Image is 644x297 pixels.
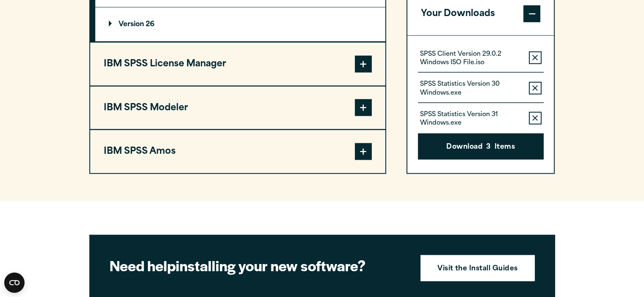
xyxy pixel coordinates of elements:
[110,256,406,275] h2: installing your new software?
[407,35,554,173] div: Your Downloads
[95,8,385,41] summary: Version 26
[418,134,544,160] button: Download3Items
[90,87,385,130] button: IBM SPSS Modeler
[437,264,518,275] strong: Visit the Install Guides
[420,50,522,67] p: SPSS Client Version 29.0.2 Windows ISO File.iso
[4,272,25,293] button: Open CMP widget
[486,142,491,153] span: 3
[110,255,176,275] strong: Need help
[90,130,385,173] button: IBM SPSS Amos
[420,111,522,128] p: SPSS Statistics Version 31 Windows.exe
[90,43,385,86] button: IBM SPSS License Manager
[420,255,535,281] a: Visit the Install Guides
[109,21,155,28] p: Version 26
[420,81,522,98] p: SPSS Statistics Version 30 Windows.exe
